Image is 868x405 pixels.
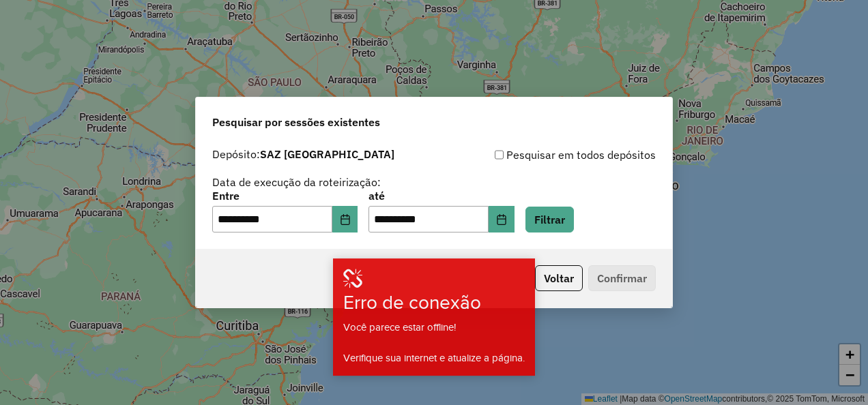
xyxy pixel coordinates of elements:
[212,146,394,162] label: Depósito:
[343,291,492,314] h3: Erro de conexão
[535,265,583,291] button: Voltar
[335,320,533,366] div: Você parece estar offline! Verifique sua internet e atualize a página.
[212,114,380,130] span: Pesquisar por sessões existentes
[212,174,381,190] label: Data de execução da roteirização:
[368,187,514,204] label: até
[212,187,358,204] label: Entre
[489,206,515,233] button: Choose Date
[434,147,656,163] div: Pesquisar em todos depósitos
[525,207,574,232] button: Filtrar
[332,206,358,233] button: Choose Date
[260,147,394,161] strong: SAZ [GEOGRAPHIC_DATA]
